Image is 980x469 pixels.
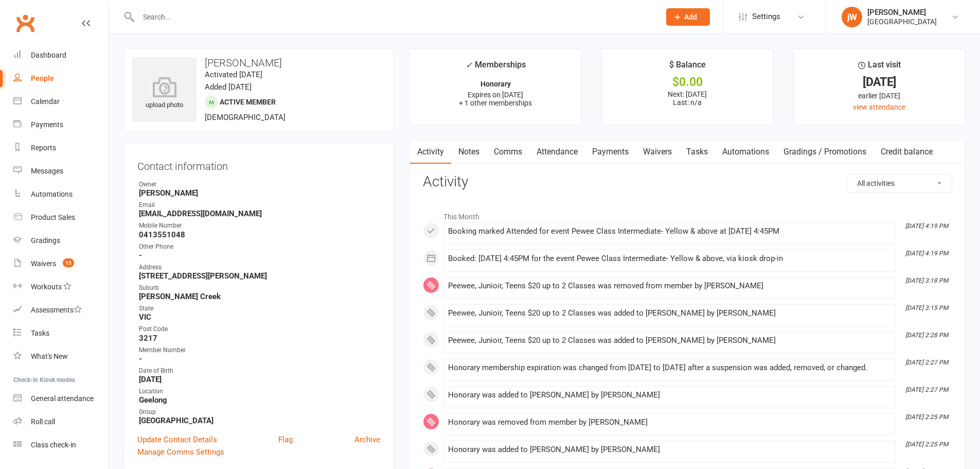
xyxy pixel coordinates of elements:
[448,445,891,454] div: Honorary was added to [PERSON_NAME] by [PERSON_NAME]
[139,180,380,189] div: Owner
[13,90,109,113] a: Calendar
[905,386,948,393] i: [DATE] 2:27 PM
[13,136,109,160] a: Reports
[137,157,380,172] h3: Contact information
[31,167,63,175] div: Messages
[205,70,262,79] time: Activated [DATE]
[31,97,60,106] div: Calendar
[684,13,697,21] span: Add
[13,275,109,299] a: Workouts
[31,190,73,198] div: Automations
[466,60,472,70] i: ✓
[139,242,380,252] div: Other Phone
[905,332,948,339] i: [DATE] 2:28 PM
[867,8,937,17] div: [PERSON_NAME]
[487,140,529,164] a: Comms
[842,7,862,27] div: jW
[905,441,948,448] i: [DATE] 2:25 PM
[423,174,952,190] h3: Activity
[13,387,109,410] a: General attendance kiosk mode
[31,306,82,314] div: Assessments
[448,309,891,318] div: Peewee, Junioir, Teens $20 up to 2 Classes was added to [PERSON_NAME] by [PERSON_NAME]
[529,140,585,164] a: Attendance
[448,336,891,345] div: Peewee, Junioir, Teens $20 up to 2 Classes was added to [PERSON_NAME] by [PERSON_NAME]
[451,140,487,164] a: Notes
[448,254,891,263] div: Booked: [DATE] 4:45PM for the event Pewee Class Intermediate- Yellow & above, via kiosk drop-in
[139,271,380,281] strong: [STREET_ADDRESS][PERSON_NAME]
[31,441,76,449] div: Class check-in
[13,433,109,457] a: Class kiosk mode
[448,282,891,290] div: Peewee, Junioir, Teens $20 up to 2 Classes was removed from member by [PERSON_NAME]
[139,375,380,384] strong: [DATE]
[132,57,385,68] h3: [PERSON_NAME]
[139,230,380,239] strong: 0413551048
[139,395,380,405] strong: Geelong
[13,345,109,368] a: What's New
[139,407,380,417] div: Group
[13,299,109,322] a: Assessments
[13,44,109,67] a: Dashboard
[139,251,380,260] strong: -
[666,8,710,26] button: Add
[423,206,952,222] li: This Month
[803,77,956,88] div: [DATE]
[858,58,901,77] div: Last visit
[31,74,54,82] div: People
[669,58,706,77] div: $ Balance
[354,433,380,446] a: Archive
[139,283,380,293] div: Suburb
[448,418,891,427] div: Honorary was removed from member by [PERSON_NAME]
[31,329,49,337] div: Tasks
[139,324,380,334] div: Post Code
[905,277,948,284] i: [DATE] 3:18 PM
[139,312,380,322] strong: VIC
[803,90,956,101] div: earlier [DATE]
[278,433,293,446] a: Flag
[13,113,109,136] a: Payments
[31,51,66,59] div: Dashboard
[905,222,948,230] i: [DATE] 4:19 PM
[31,213,75,221] div: Product Sales
[13,206,109,229] a: Product Sales
[679,140,715,164] a: Tasks
[137,433,217,446] a: Update Contact Details
[205,113,286,122] span: [DEMOGRAPHIC_DATA]
[139,387,380,396] div: Location
[636,140,679,164] a: Waivers
[905,304,948,311] i: [DATE] 3:15 PM
[448,363,891,372] div: Honorary membership expiration was changed from [DATE] to [DATE] after a suspension was added, re...
[715,140,776,164] a: Automations
[139,263,380,272] div: Address
[13,410,109,433] a: Roll call
[220,98,276,106] span: Active member
[585,140,636,164] a: Payments
[31,394,94,403] div: General attendance
[139,366,380,376] div: Date of Birth
[139,304,380,314] div: State
[13,67,109,90] a: People
[63,258,74,267] span: 15
[905,250,948,257] i: [DATE] 4:19 PM
[13,322,109,345] a: Tasks
[139,292,380,301] strong: [PERSON_NAME] Creek
[410,140,451,164] a: Activity
[139,416,380,425] strong: [GEOGRAPHIC_DATA]
[132,77,197,111] div: upload photo
[139,200,380,210] div: Email
[139,334,380,343] strong: 3217
[139,221,380,231] div: Mobile Number
[480,80,511,88] strong: Honorary
[459,99,532,107] span: + 1 other memberships
[205,82,252,92] time: Added [DATE]
[905,359,948,366] i: [DATE] 2:27 PM
[905,413,948,421] i: [DATE] 2:25 PM
[874,140,940,164] a: Credit balance
[448,227,891,236] div: Booking marked Attended for event Pewee Class Intermediate- Yellow & above at [DATE] 4:45PM
[776,140,874,164] a: Gradings / Promotions
[853,103,905,111] a: view attendance
[611,90,764,107] p: Next: [DATE] Last: n/a
[448,391,891,399] div: Honorary was added to [PERSON_NAME] by [PERSON_NAME]
[13,229,109,252] a: Gradings
[31,120,63,129] div: Payments
[139,188,380,198] strong: [PERSON_NAME]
